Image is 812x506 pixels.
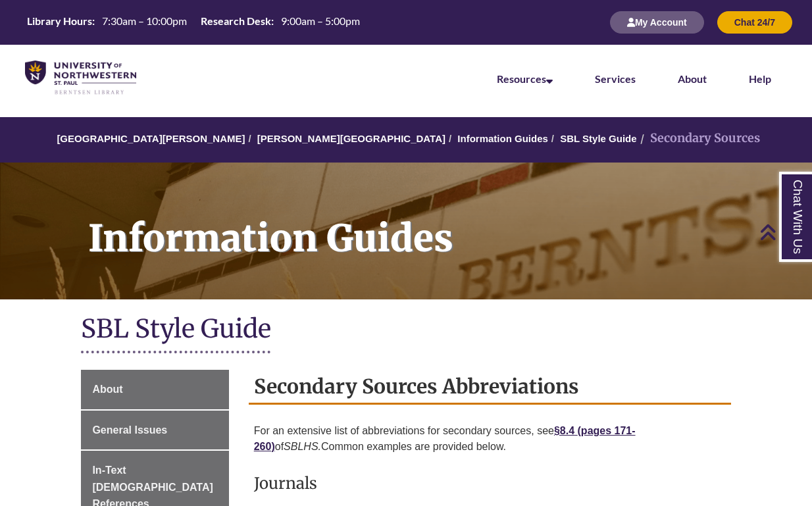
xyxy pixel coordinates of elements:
[57,133,245,144] a: [GEOGRAPHIC_DATA][PERSON_NAME]
[637,129,760,148] li: Secondary Sources
[22,14,365,30] table: Hours Today
[25,61,136,96] img: UNWSP Library Logo
[281,14,360,27] span: 9:00am – 5:00pm
[81,313,730,347] h1: SBL Style Guide
[717,11,792,34] button: Chat 24/7
[74,163,812,282] h1: Information Guides
[457,133,548,144] a: Information Guides
[254,473,726,493] h3: Journals
[678,72,707,85] a: About
[554,425,574,436] strong: §8.4
[610,11,704,34] button: My Account
[81,370,228,409] a: About
[249,370,731,405] h2: Secondary Sources Abbreviations
[284,441,321,452] em: SBLHS.
[759,223,809,241] a: Back to Top
[102,14,187,27] span: 7:30am – 10:00pm
[22,14,97,28] th: Library Hours:
[749,72,771,85] a: Help
[595,72,636,85] a: Services
[497,72,553,85] a: Resources
[92,424,167,436] span: General Issues
[92,384,122,395] span: About
[717,16,792,28] a: Chat 24/7
[610,16,704,28] a: My Account
[578,425,581,436] strong: (
[257,133,445,144] a: [PERSON_NAME][GEOGRAPHIC_DATA]
[81,411,228,450] a: General Issues
[560,133,636,144] a: SBL Style Guide
[195,14,276,28] th: Research Desk:
[22,14,365,32] a: Hours Today
[254,418,726,460] p: For an extensive list of abbreviations for secondary sources, see of Common examples are provided...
